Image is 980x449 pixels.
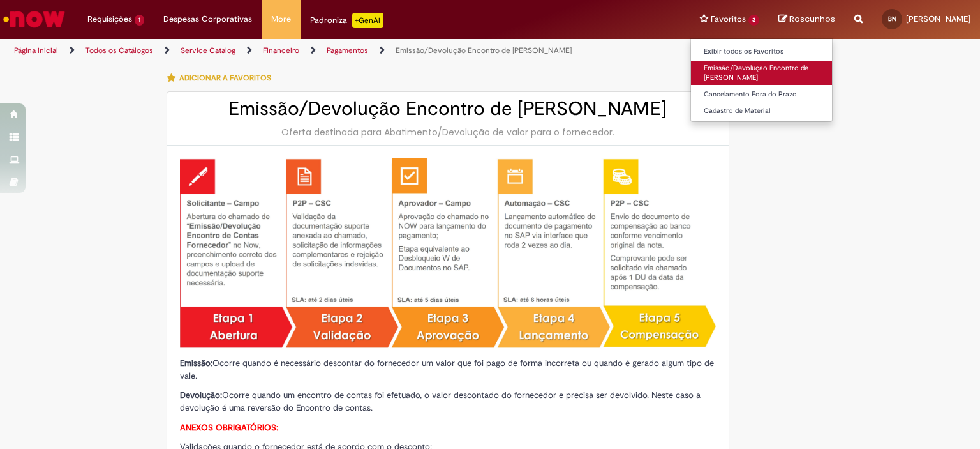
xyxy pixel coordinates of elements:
[778,13,835,26] a: Rascunhos
[748,15,759,26] span: 3
[789,13,835,25] span: Rascunhos
[180,390,222,400] strong: Devolução:
[352,13,383,28] p: +GenAi
[906,13,970,24] span: [PERSON_NAME]
[690,38,833,122] ul: Favoritos
[180,358,212,369] strong: Emissão:
[271,13,291,26] span: More
[396,45,572,56] a: Emissão/Devolução Encontro de [PERSON_NAME]
[888,15,896,23] span: BN
[310,13,383,28] div: Padroniza
[180,98,716,119] h2: Emissão/Devolução Encontro de [PERSON_NAME]
[327,45,368,56] a: Pagamentos
[85,45,153,56] a: Todos os Catálogos
[180,390,701,413] span: Ocorre quando um encontro de contas foi efetuado, o valor descontado do fornecedor e precisa ser ...
[10,39,644,63] ul: Trilhas de página
[1,6,67,32] img: ServiceNow
[179,73,271,83] span: Adicionar a Favoritos
[180,126,716,139] div: Oferta destinada para Abatimento/Devolução de valor para o fornecedor.
[691,61,832,85] a: Emissão/Devolução Encontro de [PERSON_NAME]
[711,13,746,26] span: Favoritos
[181,45,235,56] a: Service Catalog
[180,422,278,433] strong: ANEXOS OBRIGATÓRIOS:
[691,104,832,118] a: Cadastro de Material
[691,45,832,59] a: Exibir todos os Favoritos
[167,65,278,91] button: Adicionar a Favoritos
[87,13,132,26] span: Requisições
[135,15,144,26] span: 1
[180,358,714,381] span: Ocorre quando é necessário descontar do fornecedor um valor que foi pago de forma incorreta ou qu...
[163,13,252,26] span: Despesas Corporativas
[263,45,299,56] a: Financeiro
[691,88,832,102] a: Cancelamento Fora do Prazo
[14,45,58,56] a: Página inicial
